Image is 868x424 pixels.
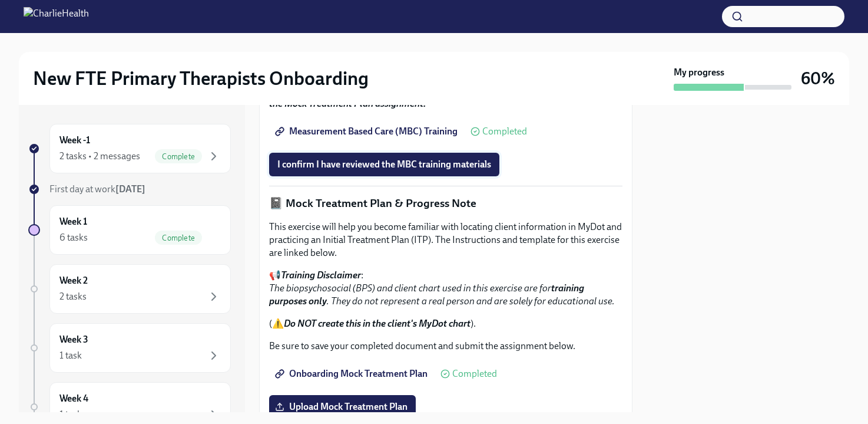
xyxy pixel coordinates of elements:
strong: training purposes only [269,282,584,307]
h6: Week 2 [59,274,88,287]
h2: New FTE Primary Therapists Onboarding [33,67,369,90]
h6: Week 3 [59,333,88,346]
span: Complete [155,234,202,242]
div: 1 task [59,408,82,421]
h6: Week 4 [59,392,88,405]
a: Week 16 tasksComplete [28,205,231,255]
p: Be sure to save your completed document and submit the assignment below. [269,340,622,353]
strong: [DATE] [115,183,145,195]
p: This exercise will help you become familiar with locating client information in MyDot and practic... [269,221,622,259]
span: I confirm I have reviewed the MBC training materials [277,159,491,170]
em: The biopsychosocial (BPS) and client chart used in this exercise are for . They do not represent ... [269,282,615,307]
a: Week 22 tasks [28,264,231,314]
a: Week 31 task [28,323,231,373]
a: Measurement Based Care (MBC) Training [269,120,466,143]
label: Upload Mock Treatment Plan [269,395,416,419]
div: 6 tasks [59,231,88,244]
span: First day at work [49,183,145,195]
strong: Do NOT create this in the client's MyDot chart [284,318,471,329]
span: Onboarding Mock Treatment Plan [277,368,428,380]
h6: Week 1 [59,215,87,228]
div: 2 tasks • 2 messages [59,150,140,163]
strong: Training Disclaimer [281,269,361,281]
div: 2 tasks [59,290,87,303]
p: (⚠️ ). [269,317,622,330]
div: 1 task [59,349,82,362]
h3: 60% [801,68,835,89]
a: First day at work[DATE] [28,183,231,196]
p: 📓 Mock Treatment Plan & Progress Note [269,196,622,211]
span: Complete [155,152,202,161]
p: 📢 : [269,269,622,308]
span: Completed [482,127,527,136]
button: I confirm I have reviewed the MBC training materials [269,153,499,176]
span: Measurement Based Care (MBC) Training [277,126,458,137]
span: Completed [452,369,497,379]
span: Upload Mock Treatment Plan [277,401,408,413]
a: Week -12 tasks • 2 messagesComplete [28,124,231,173]
h6: Week -1 [59,134,90,147]
a: Onboarding Mock Treatment Plan [269,362,436,386]
img: CharlieHealth [24,7,89,26]
strong: My progress [674,66,724,79]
